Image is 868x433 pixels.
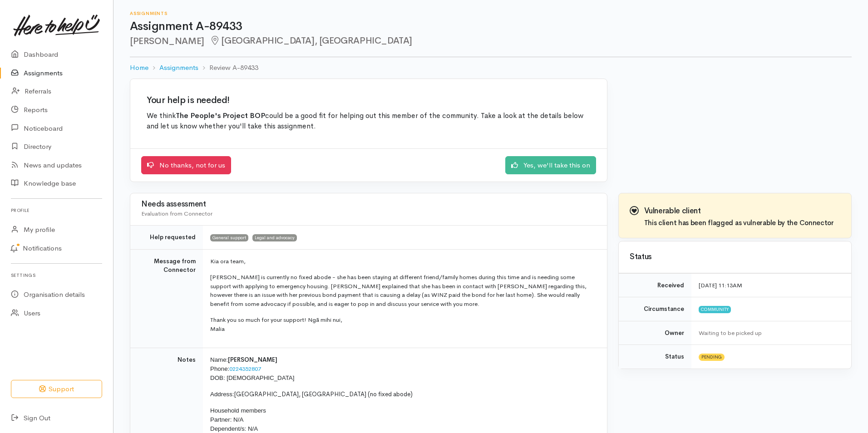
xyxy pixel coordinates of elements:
a: 0224352807 [229,365,261,373]
td: Status [619,345,691,369]
span: [GEOGRAPHIC_DATA], [GEOGRAPHIC_DATA] (no fixed abode) [234,390,413,398]
h6: Settings [11,269,102,281]
span: [GEOGRAPHIC_DATA], [GEOGRAPHIC_DATA] [210,35,412,46]
a: Assignments [159,63,198,73]
h6: Assignments [130,11,852,16]
p: We think could be a good fit for helping out this member of the community. Take a look at the det... [147,111,591,132]
td: Circumstance [619,297,691,321]
p: Thank you so much for your support! Ngā mihi nui, Malia [210,315,596,333]
h3: Status [630,253,840,261]
span: Pending [699,354,725,361]
td: Help requested [130,226,203,250]
span: Evaluation from Connector [141,210,212,217]
h6: Profile [11,204,102,216]
span: Address: [210,391,234,398]
span: Household members Partner: N/A Dependent/s: N/A [210,407,266,432]
span: General support [210,234,248,241]
h2: [PERSON_NAME] [130,36,852,46]
li: Review A-89433 [198,63,258,73]
time: [DATE] 11:13AM [699,281,742,289]
a: Home [130,63,148,73]
h4: This client has been flagged as vulnerable by the Connector [644,219,834,227]
td: Message from Connector [130,249,203,348]
p: [PERSON_NAME] is currently no fixed abode - she has been staying at different friend/family homes... [210,273,596,308]
div: Waiting to be picked up [699,329,840,338]
span: Name: [210,356,228,363]
td: Received [619,273,691,297]
a: Yes, we'll take this on [505,156,596,175]
p: Kia ora team, [210,257,596,266]
td: Owner [619,321,691,345]
h2: Your help is needed! [147,95,591,105]
span: DOB: [DEMOGRAPHIC_DATA] [210,374,294,381]
h1: Assignment A-89433 [130,20,852,33]
span: Phone: [210,365,229,372]
nav: breadcrumb [130,57,852,79]
b: The People's Project BOP [176,111,265,120]
span: Community [699,306,731,313]
span: [PERSON_NAME] [228,356,277,364]
span: Legal and advocacy [252,234,297,241]
a: No thanks, not for us [141,156,231,175]
h3: Vulnerable client [644,207,834,216]
h3: Needs assessment [141,200,596,209]
button: Support [11,380,102,399]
